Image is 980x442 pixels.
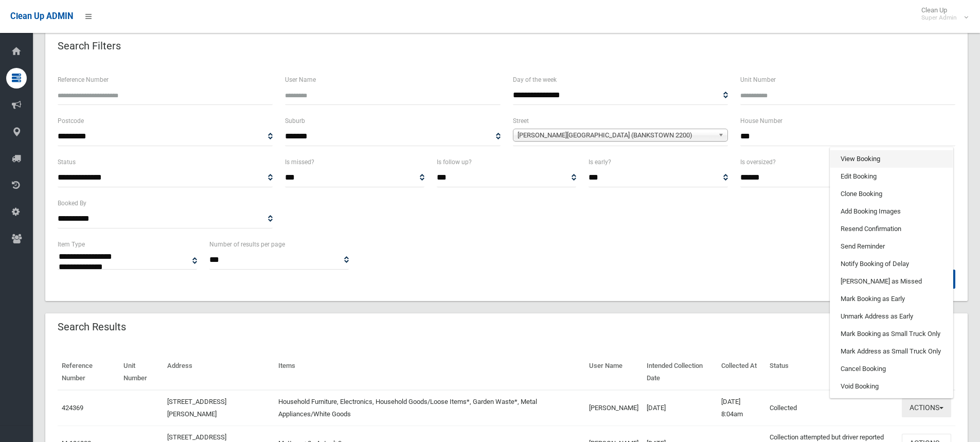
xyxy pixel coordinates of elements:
[643,355,717,390] th: Intended Collection Date
[830,168,953,185] a: Edit Booking
[58,355,119,390] th: Reference Number
[589,156,611,168] label: Is early?
[58,156,76,168] label: Status
[585,390,643,426] td: [PERSON_NAME]
[58,115,84,127] label: Postcode
[830,308,953,325] a: Unmark Address as Early
[830,185,953,203] a: Clone Booking
[830,290,953,308] a: Mark Booking as Early
[740,156,776,168] label: Is oversized?
[45,36,133,56] header: Search Filters
[285,156,314,168] label: Is missed?
[285,115,305,127] label: Suburb
[437,156,472,168] label: Is follow up?
[830,360,953,378] a: Cancel Booking
[58,239,85,250] label: Item Type
[58,74,109,85] label: Reference Number
[830,325,953,343] a: Mark Booking as Small Truck Only
[717,390,766,426] td: [DATE] 8:04am
[765,355,898,390] th: Status
[163,355,274,390] th: Address
[830,238,953,255] a: Send Reminder
[830,203,953,220] a: Add Booking Images
[58,198,86,209] label: Booked By
[830,150,953,168] a: View Booking
[274,390,584,426] td: Household Furniture, Electronics, Household Goods/Loose Items*, Garden Waste*, Metal Appliances/W...
[765,390,898,426] td: Collected
[902,398,951,417] button: Actions
[830,378,953,395] a: Void Booking
[209,239,285,250] label: Number of results per page
[285,74,316,85] label: User Name
[740,74,776,85] label: Unit Number
[643,390,717,426] td: [DATE]
[62,404,83,412] a: 424369
[830,255,953,273] a: Notify Booking of Delay
[167,398,226,418] a: [STREET_ADDRESS][PERSON_NAME]
[921,14,957,22] small: Super Admin
[274,355,584,390] th: Items
[830,273,953,290] a: [PERSON_NAME] as Missed
[513,74,557,85] label: Day of the week
[513,115,529,127] label: Street
[10,11,73,21] span: Clean Up ADMIN
[717,355,766,390] th: Collected At
[740,115,782,127] label: House Number
[119,355,163,390] th: Unit Number
[518,129,714,142] span: [PERSON_NAME][GEOGRAPHIC_DATA] (BANKSTOWN 2200)
[45,317,138,337] header: Search Results
[830,220,953,238] a: Resend Confirmation
[916,6,967,22] span: Clean Up
[585,355,643,390] th: User Name
[830,343,953,360] a: Mark Address as Small Truck Only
